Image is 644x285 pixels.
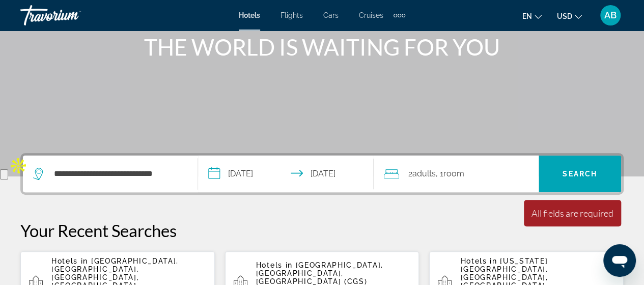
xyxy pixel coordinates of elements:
button: Change currency [557,9,582,23]
span: USD [557,12,572,20]
img: Apollo [8,156,29,176]
span: Hotels in [51,257,88,265]
div: All fields are required [531,208,613,219]
span: en [522,12,532,20]
button: Select check in and out date [198,156,373,192]
iframe: Button to launch messaging window [603,244,636,277]
div: Search widget [23,156,621,192]
a: Cars [323,11,339,19]
span: AB [604,10,617,20]
button: Change language [522,9,542,23]
button: User Menu [597,5,624,26]
a: Hotels [239,11,260,19]
a: Flights [281,11,303,19]
p: Your Recent Searches [20,220,624,241]
a: Travorium [20,2,122,29]
a: Cruises [359,11,383,19]
button: Extra navigation items [394,7,405,23]
span: Hotels in [256,261,293,269]
h1: THE WORLD IS WAITING FOR YOU [131,34,513,60]
span: Hotels in [460,257,497,265]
